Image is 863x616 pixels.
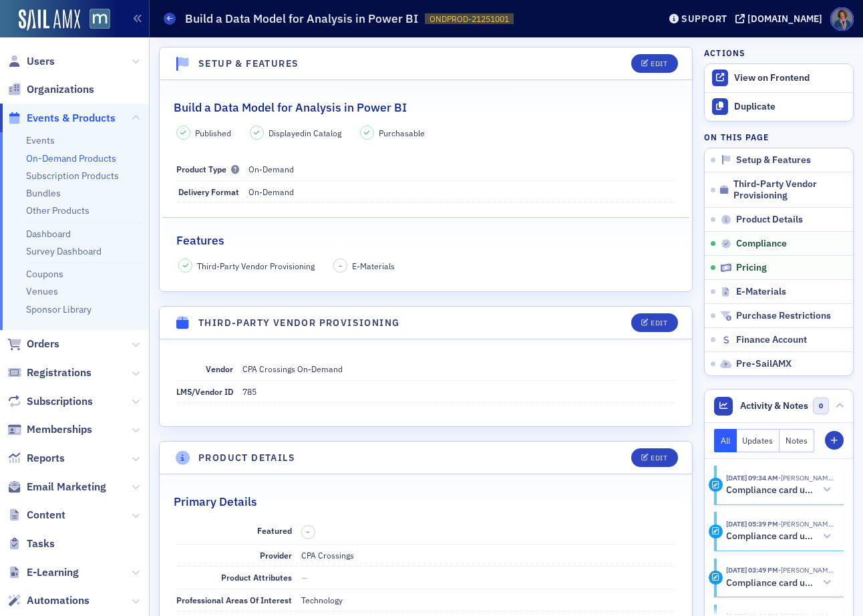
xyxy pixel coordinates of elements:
span: Users [27,54,55,69]
span: Setup & Features [736,154,811,166]
h5: Compliance card updated [726,577,814,589]
span: Profile [830,7,854,31]
h4: Actions [704,47,745,59]
span: ONDPROD-21251001 [429,13,509,25]
div: Activity [709,571,723,585]
button: Compliance card updated [726,530,834,544]
button: Compliance card updated [726,576,834,590]
time: 8/1/2025 03:49 PM [726,565,778,575]
a: Other Products [26,204,90,216]
a: Coupons [26,268,63,280]
span: Tasks [27,536,55,551]
span: Vendor [206,363,233,374]
img: SailAMX [19,9,80,31]
dd: 785 [242,381,676,402]
span: Product Attributes [221,572,292,583]
img: SailAMX [90,9,110,29]
a: Content [7,508,65,522]
span: E-Materials [736,286,786,298]
span: Memberships [27,422,92,437]
span: Activity & Notes [740,399,808,413]
span: Finance Account [736,334,807,346]
span: LMS/Vendor ID [176,386,233,397]
span: Compliance [736,238,787,250]
h1: Build a Data Model for Analysis in Power BI [185,11,418,27]
a: View on Frontend [705,64,853,92]
span: On-Demand [248,186,294,197]
button: All [714,429,737,452]
h5: Compliance card updated [726,484,814,496]
a: Orders [7,337,59,351]
div: Edit [651,454,667,462]
span: Organizations [27,82,94,97]
button: Edit [631,448,677,467]
span: Chris Dougherty [778,473,834,482]
a: Memberships [7,422,92,437]
div: View on Frontend [734,72,846,84]
span: Events & Products [27,111,116,126]
span: Reports [27,451,65,466]
time: 8/1/2025 05:39 PM [726,519,778,528]
span: CPA Crossings [301,550,354,561]
a: Registrations [7,365,92,380]
span: Content [27,508,65,522]
button: [DOMAIN_NAME] [735,14,827,23]
div: Edit [651,319,667,327]
a: Venues [26,285,58,297]
span: Third-Party Vendor Provisioning [733,178,836,202]
span: Pricing [736,262,767,274]
a: Email Marketing [7,480,106,494]
span: Published [195,127,231,139]
a: Reports [7,451,65,466]
div: Support [681,13,727,25]
a: Subscription Products [26,170,119,182]
span: Email Marketing [27,480,106,494]
h2: Features [176,232,224,249]
span: 0 [813,398,830,414]
a: Events [26,134,55,146]
span: Featured [257,525,292,536]
h4: Third-Party Vendor Provisioning [198,316,399,330]
span: Dee Sullivan [778,519,834,528]
a: Bundles [26,187,61,199]
a: E-Learning [7,565,79,580]
span: – [339,261,343,271]
div: Activity [709,478,723,492]
span: – [306,527,310,536]
h5: Compliance card updated [726,530,814,543]
span: Displayed in Catalog [269,127,341,139]
a: Automations [7,593,90,608]
a: View Homepage [80,9,110,31]
h2: Primary Details [174,493,257,510]
span: Delivery Format [178,186,239,197]
div: Duplicate [734,101,846,113]
span: E-Learning [27,565,79,580]
a: Events & Products [7,111,116,126]
time: 9/9/2025 09:34 AM [726,473,778,482]
span: CPA Crossings On-Demand [242,363,343,374]
span: On-Demand [248,164,294,174]
a: Subscriptions [7,394,93,409]
div: Edit [651,60,667,67]
a: Tasks [7,536,55,551]
button: Notes [780,429,814,452]
h4: Product Details [198,451,295,465]
a: Sponsor Library [26,303,92,315]
span: — [301,572,308,583]
span: Product Details [736,214,803,226]
div: Technology [301,594,343,606]
h4: On this page [704,131,854,143]
span: Automations [27,593,90,608]
button: Updates [737,429,780,452]
a: Survey Dashboard [26,245,102,257]
a: On-Demand Products [26,152,116,164]
span: Product Type [176,164,239,174]
span: Registrations [27,365,92,380]
span: Third-Party Vendor Provisioning [197,260,315,272]
span: Purchasable [379,127,425,139]
h4: Setup & Features [198,57,299,71]
a: Users [7,54,55,69]
a: Organizations [7,82,94,97]
span: Purchase Restrictions [736,310,831,322]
